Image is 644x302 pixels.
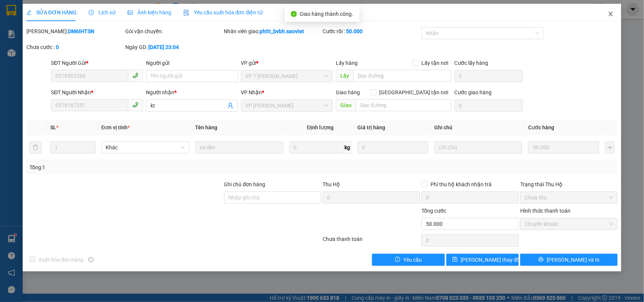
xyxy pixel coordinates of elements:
span: [PERSON_NAME] và In [547,256,599,264]
span: Phí thu hộ khách nhận trả [427,180,495,189]
input: 0 [358,141,429,153]
img: icon [183,10,189,16]
input: VD: Bàn, Ghế [195,141,283,153]
div: Trạng thái Thu Hộ [520,180,618,189]
span: Xuất hóa đơn hàng [35,256,87,264]
b: 0 [56,44,59,50]
div: [PERSON_NAME]: [26,27,124,35]
input: 0 [528,141,599,153]
span: Chưa thu [525,192,613,203]
button: delete [29,141,41,153]
div: Ngày GD: [125,43,223,51]
span: [PERSON_NAME] thay đổi [461,256,521,264]
div: VP gửi [241,59,333,67]
label: Cước lấy hàng [455,60,489,66]
div: Chưa cước : [26,43,124,51]
span: user-add [227,103,234,109]
div: Chưa thanh toán [322,235,421,248]
span: clock-circle [89,10,94,15]
span: VP Bảo Hà [246,100,329,111]
span: Ảnh kiện hàng [128,9,171,15]
input: Ghi chú đơn hàng [224,192,321,204]
span: Đơn vị tính [101,124,130,130]
span: Thu Hộ [323,181,340,187]
span: VP 7 Phạm Văn Đồng [246,71,329,82]
div: Người gửi [146,59,238,67]
span: Giá trị hàng [358,124,386,130]
div: Gói vận chuyển: [125,27,223,35]
input: Cước lấy hàng [455,70,523,82]
span: save [452,257,458,263]
span: close [608,11,614,17]
input: Cước giao hàng [455,100,523,112]
span: phone [132,72,138,78]
span: SL [50,124,56,130]
div: SĐT Người Gửi [51,59,143,67]
span: Lấy hàng [336,60,358,66]
span: Tổng cước [421,208,446,214]
span: printer [538,257,544,263]
span: kg [344,141,352,153]
span: Tên hàng [195,124,218,130]
button: plus [605,141,615,153]
span: SỬA ĐƠN HÀNG [26,9,77,15]
span: Khác [106,142,185,153]
label: Cước giao hàng [455,89,492,95]
div: Cước rồi : [323,27,420,35]
span: edit [26,10,32,15]
b: DM6IHTSN [68,28,94,34]
span: phone [132,102,138,108]
span: info-circle [88,257,94,262]
span: exclamation-circle [395,257,400,263]
input: Dọc đường [356,99,452,111]
div: Tổng: 1 [29,163,249,172]
div: SĐT Người Nhận [51,88,143,97]
div: Nhân viên giao: [224,27,321,35]
span: Cước hàng [528,124,554,130]
th: Ghi chú [431,120,525,135]
span: Lấy [336,70,353,82]
span: Yêu cầu [403,256,422,264]
span: picture [128,10,133,15]
span: Lấy tận nơi [419,59,452,67]
span: Giao [336,99,356,111]
div: Người nhận [146,88,238,97]
span: Định lượng [307,124,334,130]
span: Chuyển khoản [525,218,613,230]
b: phitt_bvbh.saoviet [260,28,304,34]
span: VP Nhận [241,89,262,95]
span: Giao hàng [336,89,360,95]
b: 50.000 [346,28,363,34]
span: Lịch sử [89,9,115,15]
span: check-circle [291,11,297,17]
button: Close [600,4,621,25]
label: Ghi chú đơn hàng [224,181,266,187]
button: save[PERSON_NAME] thay đổi [446,254,519,266]
span: Giao hàng thành công. [300,11,354,17]
input: Dọc đường [353,70,452,82]
input: Ghi Chú [434,141,522,153]
b: [DATE] 23:04 [148,44,179,50]
button: printer[PERSON_NAME] và In [520,254,618,266]
label: Hình thức thanh toán [520,208,570,214]
span: [GEOGRAPHIC_DATA] tận nơi [377,88,452,97]
button: exclamation-circleYêu cầu [372,254,444,266]
span: Yêu cầu xuất hóa đơn điện tử [183,9,263,15]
